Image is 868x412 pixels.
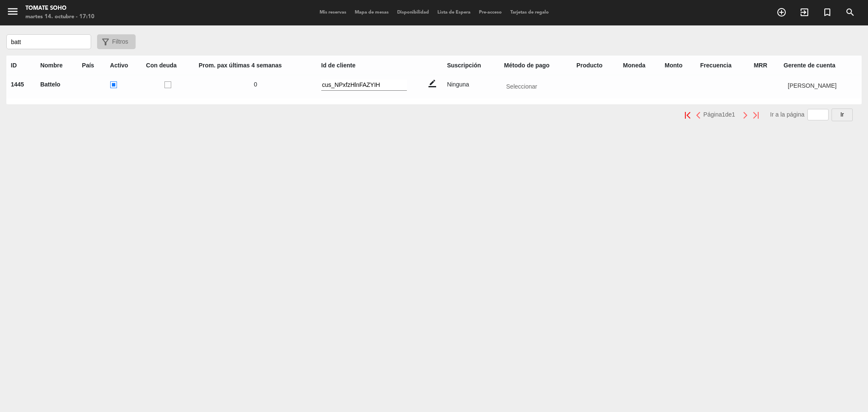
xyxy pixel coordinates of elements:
th: Con deuda [142,56,194,75]
th: 1445 [6,75,36,98]
i: search [845,7,855,17]
span: Mapa de mesas [351,10,393,15]
button: menu [6,5,19,21]
pagination-template: Página de [682,111,761,118]
th: Moneda [618,56,660,75]
img: first.png [685,112,690,119]
td: Ninguna [442,75,500,98]
span: Disponibilidad [393,10,433,15]
th: Suscripción [442,56,500,75]
button: Ir [832,109,853,121]
th: País [78,56,106,75]
th: ID [6,56,36,75]
th: Prom. pax últimas 4 semanas [194,56,317,75]
div: martes 14. octubre - 17:10 [25,13,95,21]
th: Método de pago [500,56,572,75]
img: next.png [743,112,748,119]
span: 1 [732,111,735,118]
th: MRR [749,56,779,75]
i: add_circle_outline [776,7,787,17]
th: Nombre [36,56,77,75]
th: Id de cliente [317,56,442,75]
div: Ir a la página [770,109,853,121]
th: Battelo [36,75,77,98]
span: Lista de Espera [433,10,475,15]
span: border_color [428,80,436,87]
input: Buscar por nombre [6,34,91,49]
td: 0 [194,75,317,98]
th: Monto [660,56,696,75]
i: exit_to_app [799,7,810,17]
th: Frecuencia [696,56,749,75]
th: Producto [572,56,619,75]
img: last.png [753,112,759,119]
i: menu [6,5,19,18]
span: 1 [722,111,725,118]
span: Filtros [112,37,128,47]
i: turned_in_not [822,7,832,17]
span: Mis reservas [315,10,351,15]
th: Gerente de cuenta [779,56,862,75]
span: Tarjetas de regalo [506,10,553,15]
img: prev.png [696,112,701,119]
span: filter_alt [100,37,111,47]
div: Tomate Soho [25,4,95,13]
th: Activo [106,56,142,75]
span: Pre-acceso [475,10,506,15]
